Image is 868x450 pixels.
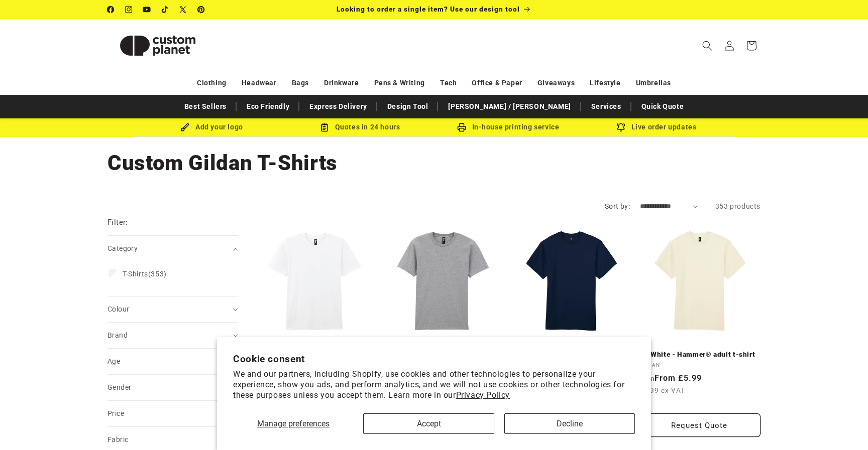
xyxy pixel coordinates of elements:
[107,305,129,313] span: Colour
[257,419,330,428] span: Manage preferences
[636,98,689,115] a: Quick Quote
[123,270,148,278] span: T-Shirts
[107,23,208,68] img: Custom Planet
[138,121,286,133] div: Add your logo
[382,98,433,115] a: Design Tool
[434,121,582,133] div: In-house printing service
[107,149,761,177] h1: Custom Gildan T-Shirts
[320,123,329,132] img: Order Updates Icon
[180,123,189,132] img: Brush Icon
[818,402,868,450] iframe: Chat Widget
[107,357,120,365] span: Age
[107,331,128,339] span: Brand
[537,74,575,92] a: Giveaways
[616,123,625,132] img: Order updates
[292,74,309,92] a: Bags
[107,349,238,374] summary: Age (0 selected)
[304,98,372,115] a: Express Delivery
[107,296,238,322] summary: Colour (0 selected)
[638,413,761,437] button: Request Quote
[179,98,232,115] a: Best Sellers
[104,19,212,72] a: Custom Planet
[696,35,718,57] summary: Search
[440,74,457,92] a: Tech
[638,350,761,359] a: Off White - Hammer® adult t-shirt
[242,98,294,115] a: Eco Friendly
[286,121,434,133] div: Quotes in 24 hours
[715,202,761,210] span: 353 products
[504,413,635,434] button: Decline
[123,269,167,278] span: (353)
[472,74,522,92] a: Office & Paper
[363,413,494,434] button: Accept
[233,369,635,400] p: We and our partners, including Shopify, use cookies and other technologies to personalize your ex...
[582,121,730,133] div: Live order updates
[456,390,510,400] a: Privacy Policy
[107,217,128,228] h2: Filter:
[605,202,630,210] label: Sort by:
[107,323,238,348] summary: Brand (0 selected)
[107,435,128,443] span: Fabric
[107,244,138,252] span: Category
[233,413,353,434] button: Manage preferences
[590,74,620,92] a: Lifestyle
[107,409,124,417] span: Price
[457,123,466,132] img: In-house printing
[374,74,425,92] a: Pens & Writing
[197,74,227,92] a: Clothing
[233,353,635,365] h2: Cookie consent
[107,383,131,391] span: Gender
[107,401,238,426] summary: Price
[636,74,671,92] a: Umbrellas
[107,236,238,261] summary: Category (0 selected)
[443,98,576,115] a: [PERSON_NAME] / [PERSON_NAME]
[337,5,520,13] span: Looking to order a single item? Use our design tool
[107,375,238,400] summary: Gender (0 selected)
[242,74,277,92] a: Headwear
[586,98,626,115] a: Services
[324,74,359,92] a: Drinkware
